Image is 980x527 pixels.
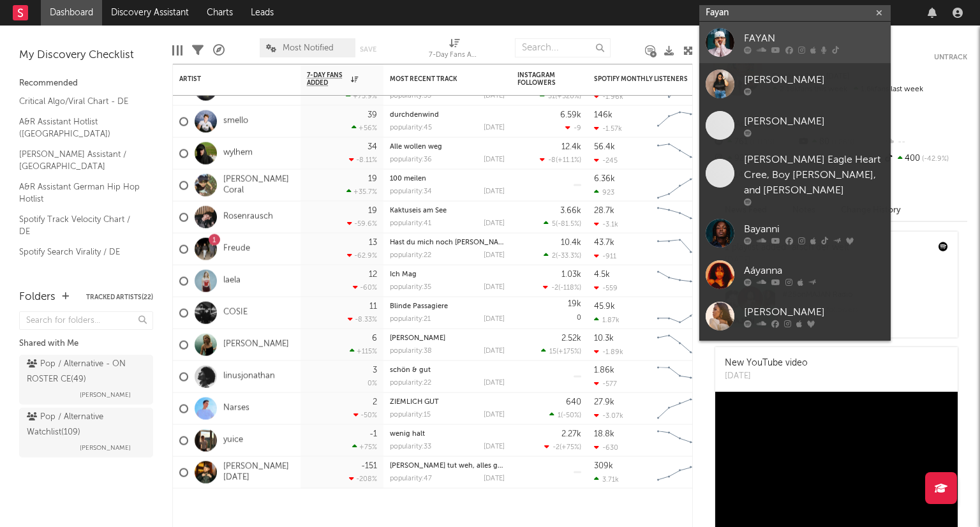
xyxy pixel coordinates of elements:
[27,410,142,440] div: Pop / Alternative Watchlist ( 109 )
[390,75,486,83] div: Most Recent Track
[390,412,431,419] div: popularity: 15
[19,408,153,457] a: Pop / Alternative Watchlist(109)[PERSON_NAME]
[349,475,377,483] div: -208 %
[551,285,558,292] span: -2
[484,188,505,195] div: [DATE]
[594,429,614,438] div: 18.8k
[560,285,579,292] span: -118 %
[744,114,884,129] div: [PERSON_NAME]
[390,284,431,291] div: popularity: 35
[651,360,709,392] svg: Chart title
[369,270,377,278] div: 12
[699,5,891,21] input: Search for artists
[390,431,505,438] div: wenig halt
[699,254,891,295] a: Aáyanna
[390,144,442,151] a: Alle wollen weg
[561,238,581,246] div: 10.4k
[223,116,248,127] a: smello
[744,221,884,237] div: Bayanni
[348,315,377,323] div: -8.33 %
[568,300,581,308] div: 19k
[561,142,581,151] div: 12.4k
[651,392,709,424] svg: Chart title
[548,157,556,164] span: -8
[594,461,613,470] div: 309k
[369,302,377,310] div: 11
[484,252,505,259] div: [DATE]
[558,157,579,164] span: +11.1 %
[390,124,432,131] div: popularity: 45
[574,125,581,132] span: -9
[517,297,581,329] div: 0
[558,253,579,260] span: -33.3 %
[651,233,709,265] svg: Chart title
[594,475,619,483] div: 3.71k
[367,142,377,151] div: 34
[594,270,610,278] div: 4.5k
[390,112,505,119] div: durchdenwind
[594,92,623,100] div: -1.96k
[594,411,623,419] div: -3.07k
[390,348,432,355] div: popularity: 38
[484,380,505,387] div: [DATE]
[484,348,505,355] div: [DATE]
[346,92,377,100] div: +75.9 %
[390,175,426,182] a: 100 meilen
[429,32,480,69] div: 7-Day Fans Added (7-Day Fans Added)
[594,443,618,451] div: -630
[223,435,243,446] a: yuice
[484,316,505,323] div: [DATE]
[744,304,884,320] div: [PERSON_NAME]
[390,252,431,259] div: popularity: 22
[390,463,505,470] div: nix tut weh, alles gut.
[540,92,581,100] div: ( )
[744,263,884,278] div: Aáyanna
[19,336,153,352] div: Shared with Me
[484,412,505,419] div: [DATE]
[373,366,377,375] div: 3
[80,440,131,456] span: [PERSON_NAME]
[548,93,555,100] span: 31
[19,311,153,330] input: Search for folders...
[369,238,377,246] div: 13
[651,456,709,488] svg: Chart title
[594,188,614,196] div: 923
[594,174,615,182] div: 6.36k
[372,334,377,342] div: 6
[19,76,153,91] div: Recommended
[549,348,556,355] span: 15
[390,303,505,310] div: Blinde Passagiere
[367,380,377,387] div: 0 %
[594,238,614,246] div: 43.7k
[429,48,480,63] div: 7-Day Fans Added (7-Day Fans Added)
[651,137,709,169] svg: Chart title
[934,51,967,64] button: Untrack
[699,337,891,378] a: [PERSON_NAME]
[27,357,142,387] div: Pop / Alternative - ON ROSTER CE ( 49 )
[390,335,445,342] a: [PERSON_NAME]
[549,411,581,419] div: ( )
[725,370,808,383] div: [DATE]
[699,63,891,105] a: [PERSON_NAME]
[594,142,615,151] div: 56.4k
[390,144,505,151] div: Alle wollen weg
[552,253,556,260] span: 2
[390,335,505,342] div: Bruno Mars
[484,93,505,100] div: [DATE]
[484,284,505,291] div: [DATE]
[594,206,614,214] div: 28.7k
[390,239,514,246] a: Hast du mich noch [PERSON_NAME]?
[360,46,376,53] button: Save
[561,334,581,342] div: 2.52k
[882,151,967,167] div: 400
[651,169,709,201] svg: Chart title
[223,308,248,318] a: COSIE
[368,174,377,182] div: 19
[390,220,431,227] div: popularity: 41
[373,397,377,406] div: 2
[19,290,56,305] div: Folders
[544,443,581,451] div: ( )
[484,156,505,163] div: [DATE]
[390,271,505,278] div: Ich Mag
[594,379,617,387] div: -577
